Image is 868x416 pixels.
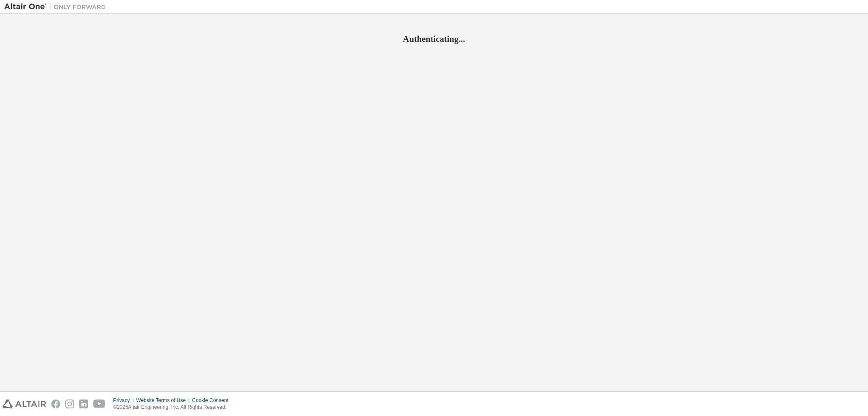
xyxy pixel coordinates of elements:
[51,399,60,408] img: facebook.svg
[113,404,234,411] p: © 2025 Altair Engineering, Inc. All Rights Reserved.
[136,397,192,404] div: Website Terms of Use
[79,399,88,408] img: linkedin.svg
[65,399,74,408] img: instagram.svg
[192,397,233,404] div: Cookie Consent
[3,399,46,408] img: altair_logo.svg
[113,397,136,404] div: Privacy
[4,3,110,11] img: Altair One
[93,399,106,408] img: youtube.svg
[4,33,864,44] h2: Authenticating...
